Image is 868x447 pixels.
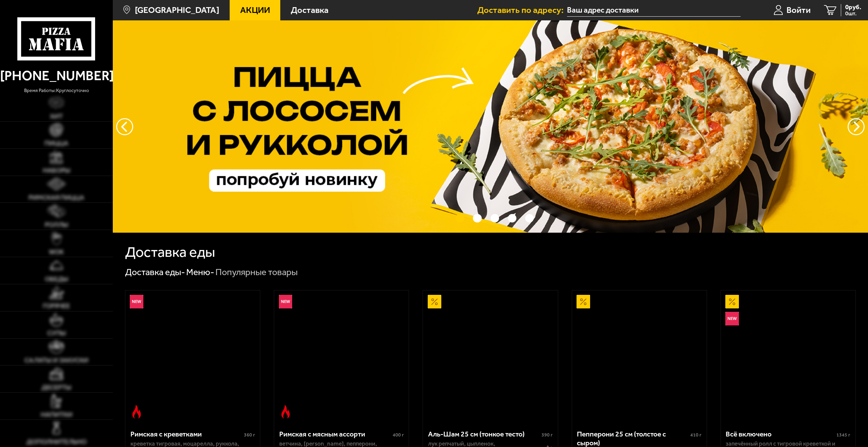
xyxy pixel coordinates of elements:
span: Доставка [291,6,329,15]
span: [GEOGRAPHIC_DATA] [135,6,219,15]
img: Новинка [130,295,143,308]
a: НовинкаОстрое блюдоРимская с креветками [125,290,260,423]
span: Десерты [41,384,71,391]
div: Пепперони 25 см (толстое с сыром) [577,430,689,447]
span: Акции [240,6,270,15]
a: АкционныйАль-Шам 25 см (тонкое тесто) [423,290,557,423]
span: Наборы [43,167,70,174]
span: 0 руб. [845,4,861,11]
button: точки переключения [456,214,464,223]
a: НовинкаОстрое блюдоРимская с мясным ассорти [274,290,409,423]
div: Популярные товары [215,266,298,278]
span: Римская пицца [29,194,84,201]
span: 400 г [393,432,404,438]
span: Хит [50,113,63,120]
h1: Доставка еды [125,245,215,260]
button: точки переключения [525,214,534,223]
div: Всё включено [726,430,835,439]
span: Горячее [43,303,70,309]
img: Новинка [279,295,293,308]
span: 410 г [690,432,702,438]
span: 1345 г [836,432,850,438]
span: Дополнительно [26,439,87,445]
span: Войти [786,6,811,15]
a: Меню- [186,267,214,278]
span: 390 г [542,432,553,438]
span: Напитки [41,411,72,418]
span: Супы [47,330,66,337]
span: Пицца [45,140,68,147]
img: Новинка [725,312,739,325]
div: Римская с креветками [130,430,242,439]
span: Роллы [45,221,68,228]
div: Аль-Шам 25 см (тонкое тесто) [428,430,540,439]
img: Акционный [725,295,739,308]
a: АкционныйПепперони 25 см (толстое с сыром) [572,290,707,423]
img: Острое блюдо [130,405,143,418]
span: Доставить по адресу: [477,6,567,15]
a: АкционныйНовинкаВсё включено [721,290,855,423]
a: Доставка еды- [125,267,185,278]
span: WOK [49,249,64,255]
button: предыдущий [848,118,865,135]
button: точки переключения [491,214,499,223]
span: 360 г [244,432,255,438]
img: Акционный [577,295,590,308]
span: Обеды [45,276,68,283]
button: точки переключения [473,214,482,223]
button: следующий [116,118,133,135]
span: 0 шт. [845,11,861,16]
img: Острое блюдо [279,405,293,418]
img: Акционный [428,295,441,308]
input: Ваш адрес доставки [567,4,741,17]
div: Римская с мясным ассорти [279,430,391,439]
span: Салаты и закуски [24,357,88,364]
button: точки переключения [508,214,517,223]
